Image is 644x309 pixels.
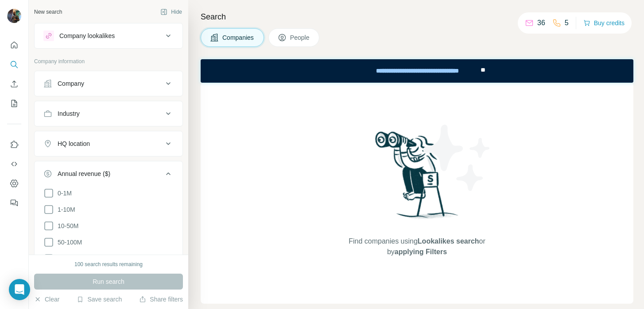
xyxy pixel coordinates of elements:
button: Use Surfe on LinkedIn [7,137,21,153]
span: Companies [222,33,255,42]
button: Industry [35,103,182,124]
img: Surfe Illustration - Stars [417,118,497,198]
iframe: Banner [201,59,633,83]
span: People [290,33,310,42]
div: 100 search results remaining [74,260,143,268]
button: HQ location [35,133,182,154]
span: 50-100M [54,238,82,247]
button: Clear [34,295,59,304]
span: Lookalikes search [418,237,479,245]
span: Find companies using or by [346,236,488,257]
span: 10-50M [54,221,78,230]
button: Save search [77,295,122,304]
button: Enrich CSV [7,76,21,92]
span: 0-1M [54,189,72,198]
button: My lists [7,95,21,111]
button: Quick start [7,37,21,53]
button: Company lookalikes [35,25,182,46]
div: New search [34,8,62,16]
button: Dashboard [7,175,21,191]
img: Avatar [7,9,21,23]
span: 100-500M [54,254,85,263]
img: Surfe Illustration - Woman searching with binoculars [371,129,463,228]
button: Feedback [7,195,21,211]
div: Company [58,79,84,88]
button: Use Surfe API [7,156,21,172]
p: Company information [34,57,183,65]
button: Hide [154,5,188,19]
button: Company [35,73,182,94]
p: 36 [537,18,545,28]
div: HQ location [58,139,90,148]
button: Buy credits [583,17,625,29]
p: 5 [565,18,569,28]
h4: Search [201,11,633,23]
span: 1-10M [54,205,75,214]
button: Share filters [139,295,183,304]
span: applying Filters [395,248,447,256]
div: Company lookalikes [59,31,115,40]
button: Search [7,57,21,72]
div: Industry [58,109,80,118]
div: Open Intercom Messenger [9,279,30,300]
div: Annual revenue ($) [58,169,110,178]
button: Annual revenue ($) [35,163,182,188]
